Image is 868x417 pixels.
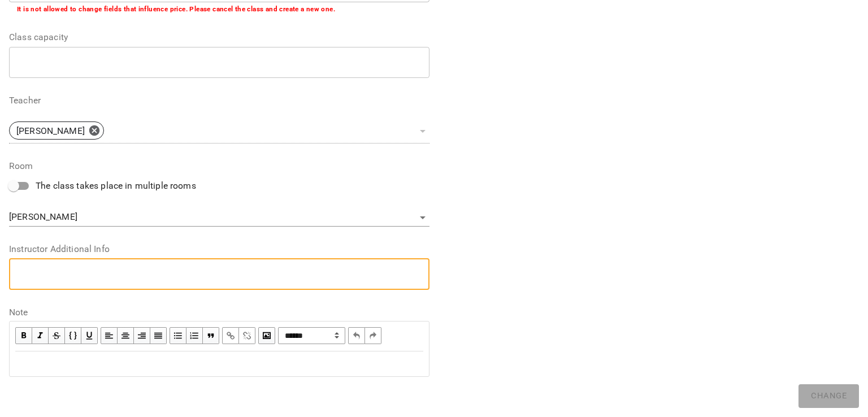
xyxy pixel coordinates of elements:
button: Align Center [118,327,134,344]
button: Monospace [65,327,81,344]
div: [PERSON_NAME] [9,208,429,227]
label: Class capacity [9,33,429,42]
button: Remove Link [239,327,255,344]
button: Align Right [134,327,150,344]
div: [PERSON_NAME] [9,121,104,140]
button: Italic [32,327,49,344]
button: Strikethrough [49,327,65,344]
button: Link [222,327,239,344]
button: Bold [15,327,32,344]
button: OL [186,327,203,344]
button: UL [170,327,186,344]
span: The class takes place in multiple rooms [36,179,196,193]
button: Blockquote [203,327,219,344]
button: Align Justify [150,327,167,344]
b: It is not allowed to change fields that influence price. Please cancel the class and create a new... [17,5,335,13]
button: Underline [81,327,98,344]
label: Note [9,308,429,317]
label: Instructor Additional Info [9,245,429,254]
button: Align Left [101,327,118,344]
div: [PERSON_NAME] [9,118,429,144]
label: Room [9,162,429,171]
button: Redo [365,327,381,344]
span: Normal [278,327,345,344]
p: [PERSON_NAME] [16,124,85,138]
label: Teacher [9,96,429,105]
button: Undo [348,327,365,344]
select: Block type [278,327,345,344]
div: Edit text [10,352,428,376]
button: Image [258,327,275,344]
